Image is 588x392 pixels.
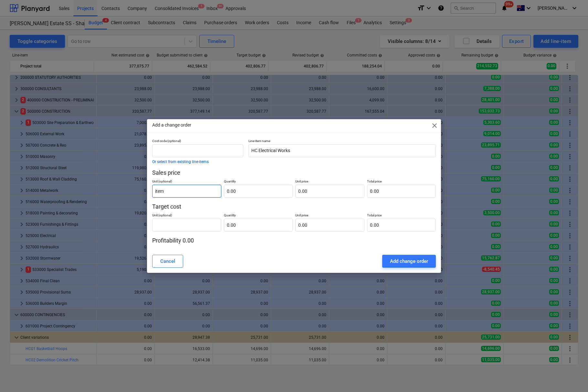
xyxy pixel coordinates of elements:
[431,122,438,129] span: close
[248,139,436,144] p: Line-item name
[152,255,183,268] button: Cancel
[367,213,436,219] p: Total price
[152,169,436,177] p: Sales price
[152,179,221,185] p: Unit (optional)
[382,255,436,268] button: Add change order
[295,213,364,219] p: Unit price
[152,160,209,164] button: Or select from existing line-items
[152,237,436,244] p: Profitability 0.00
[224,213,293,219] p: Quantity
[152,213,221,219] p: Unit (optional)
[152,203,436,211] p: Target cost
[152,122,191,129] p: Add a change order
[295,179,364,185] p: Unit price
[160,257,175,265] div: Cancel
[152,139,243,144] p: Cost code (optional)
[367,179,436,185] p: Total price
[224,179,293,185] p: Quantity
[390,257,428,265] div: Add change order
